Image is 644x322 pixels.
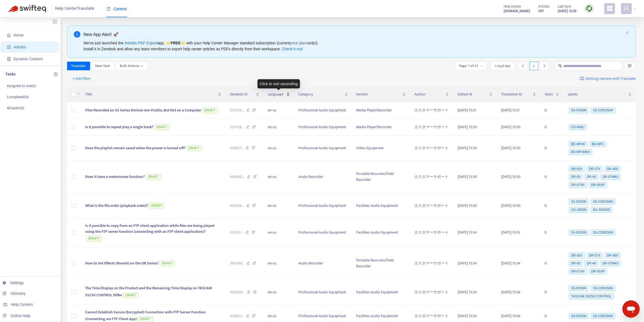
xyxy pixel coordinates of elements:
[263,280,294,305] td: en-us
[569,253,585,258] span: DR-05X
[294,247,352,280] td: Audio Recorder
[569,268,587,274] span: DR-07XP
[352,119,410,136] td: Media Player/Recorder
[580,77,584,81] img: image-link
[67,62,90,70] button: Translate
[85,174,145,180] span: Does it have a metronome function?
[7,45,11,49] span: account-book
[410,102,454,119] td: カスタマーサポート
[458,203,477,209] span: [DATE] 15:50
[120,63,143,69] span: Bulk Actions
[458,124,477,130] span: [DATE] 15:50
[352,102,410,119] td: Media Player/Recorder
[85,145,185,151] span: Does the playlist remain saved when the power is turned off?
[501,124,520,130] span: [DATE] 15:50
[282,47,303,51] a: Check it out!
[410,119,454,136] td: カスタマーサポート
[600,174,620,180] span: DR-07MKII
[584,260,598,266] span: DR-40
[160,260,175,266] span: DRAFT
[558,4,572,9] span: Last Sync
[146,174,161,180] span: DRAFT
[569,141,587,147] span: BD-MP4K
[501,91,532,97] span: Translated At
[540,280,564,305] td: 0
[410,280,454,305] td: カスタマーサポート
[85,260,158,266] span: How to Set Effects (Reverb) on the DR Series?
[68,74,95,83] button: + Add filter
[587,166,603,172] span: DR-07X
[352,136,410,161] td: Video Equipment
[7,83,36,89] p: Assigned to me ( 0 )
[414,91,445,97] span: Author
[202,107,217,113] span: DRAFT
[458,229,477,235] span: [DATE] 15:34
[586,76,636,82] span: Getting started with Translate
[569,199,589,205] span: SS-R250N
[501,174,520,180] span: [DATE] 15:50
[569,260,583,266] span: DR-05
[294,218,352,247] td: Professional Audio Equipment
[7,33,11,37] span: home
[81,87,226,102] th: Title
[230,107,244,113] span: 332703 ...
[230,230,243,235] span: 331255 ...
[3,291,25,296] a: Glossary
[605,253,620,258] span: DR-40X
[410,161,454,194] td: カスタマーサポート
[591,107,615,113] span: SS-CDR250N
[352,194,410,218] td: Facilities Audio Equipment
[569,230,589,235] span: SS-R250N
[591,199,615,205] span: SS-CDR250N
[356,91,401,97] span: Section
[590,141,606,147] span: BD-MP1
[77,92,80,95] span: down
[263,87,294,102] th: Language
[540,119,564,136] td: 0
[72,75,91,82] span: + Add filter
[569,174,583,180] span: DR-05
[294,87,352,102] th: Category
[186,145,202,151] span: DRAFT
[14,57,42,61] span: Dynamic Content
[501,289,520,295] span: [DATE] 15:34
[86,235,101,241] span: DRAFT
[540,161,564,194] td: 0
[458,174,477,180] span: [DATE] 15:50
[587,253,603,258] span: DR-07X
[558,64,562,68] span: search
[538,4,550,9] span: Articles
[410,87,454,102] th: Author
[352,87,410,102] th: Section
[504,8,530,14] strong: [DOMAIN_NAME]
[410,247,454,280] td: カスタマーサポート
[14,33,24,37] span: Home
[290,41,308,45] a: price plans
[123,292,138,298] span: DRAFT
[5,71,16,78] p: Tasks
[606,5,613,12] span: appstore
[623,5,630,12] span: user
[138,316,153,322] span: DRAFT
[591,285,615,291] span: SS-CDR250N
[294,102,352,119] td: Professional Audio Equipment
[298,91,343,97] span: Category
[540,136,564,161] td: 0
[497,87,540,102] th: Translated At
[85,285,212,298] span: The Time Display on the Product and the Remaining Time Display on TASCAM SS250 CONTROL Differ
[626,31,629,34] span: close
[600,260,620,266] span: DR-07MKII
[584,174,598,180] span: DR-40
[84,31,624,38] div: New App Alert! 🚀
[563,87,636,102] th: Labels
[8,5,46,12] img: Swifteq
[501,229,520,235] span: [DATE] 15:35
[521,64,525,68] span: left
[622,300,640,318] iframe: メッセージングウィンドウを開くボタン
[352,247,410,280] td: Portable Recorder/Field Recorder
[495,63,510,69] span: 1 - 15 of 610
[230,203,244,209] span: 485238 ...
[352,218,410,247] td: Facilities Audio Equipment
[85,91,217,97] span: Title
[605,166,620,172] span: DR-40X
